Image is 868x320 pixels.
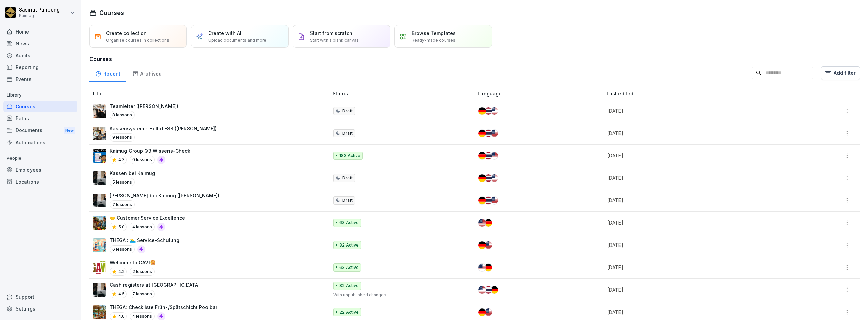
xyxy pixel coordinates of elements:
[110,200,135,209] p: 7 lessons
[342,175,353,181] p: Draft
[607,152,787,159] p: [DATE]
[485,264,492,271] img: de.svg
[342,108,353,114] p: Draft
[485,241,492,249] img: us.svg
[110,304,217,311] p: THEGA: Checkliste Früh-/Spätschicht Poolbar
[3,303,77,315] a: Settings
[93,149,106,163] img: e5wlzal6fzyyu8pkl39fd17k.png
[339,242,359,248] p: 32 Active
[3,153,77,164] p: People
[3,124,77,137] div: Documents
[106,29,147,37] p: Create collection
[130,268,155,276] p: 2 lessons
[3,136,77,148] div: Automations
[310,29,352,37] p: Start from scratch
[3,291,77,303] div: Support
[607,197,787,204] p: [DATE]
[110,170,155,177] p: Kassen bei Kaimug
[93,216,106,230] img: t4pbym28f6l0mdwi5yze01sv.png
[3,90,77,101] p: Library
[118,313,125,319] p: 4.0
[3,176,77,188] div: Locations
[118,157,125,163] p: 4.3
[110,237,179,244] p: THEGA : 🏊‍♂️ Service-Schulung
[3,164,77,176] a: Employees
[607,174,787,182] p: [DATE]
[19,13,60,18] p: Kaimug
[64,127,75,134] div: New
[478,286,486,294] img: us.svg
[491,286,498,294] img: de.svg
[485,174,492,182] img: th.svg
[333,292,467,298] p: With unpublished changes
[93,305,106,319] img: merqyd26r8c8lzomofbhvkie.png
[491,174,498,182] img: us.svg
[3,49,77,61] a: Audits
[208,29,241,37] p: Create with AI
[485,107,492,115] img: th.svg
[3,112,77,124] div: Paths
[3,101,77,112] div: Courses
[130,156,155,164] p: 0 lessons
[478,174,486,182] img: de.svg
[92,90,330,97] p: Title
[478,264,486,271] img: us.svg
[339,264,359,271] p: 63 Active
[607,130,787,137] p: [DATE]
[110,111,135,119] p: 8 lessons
[110,178,135,186] p: 5 lessons
[478,197,486,204] img: de.svg
[110,245,135,253] p: 6 lessons
[478,107,486,115] img: de.svg
[339,283,359,289] p: 82 Active
[208,37,267,43] p: Upload documents and more
[412,37,455,43] p: Ready-made courses
[478,90,604,97] p: Language
[110,103,178,110] p: Teamleiter ([PERSON_NAME])
[485,308,492,316] img: us.svg
[110,192,219,199] p: [PERSON_NAME] bei Kaimug ([PERSON_NAME])
[478,219,486,227] img: us.svg
[491,152,498,159] img: us.svg
[607,308,787,316] p: [DATE]
[3,26,77,38] div: Home
[110,147,190,154] p: Kaimug Group Q3 Wissens-Check
[3,61,77,73] a: Reporting
[342,197,353,204] p: Draft
[310,37,359,43] p: Start with a blank canvas
[89,64,126,82] a: Recent
[3,38,77,49] div: News
[491,107,498,115] img: us.svg
[118,269,125,275] p: 4.2
[339,309,359,315] p: 22 Active
[130,290,155,298] p: 7 lessons
[339,153,360,159] p: 183 Active
[485,219,492,227] img: de.svg
[485,197,492,204] img: th.svg
[110,281,200,289] p: Cash registers at [GEOGRAPHIC_DATA]
[3,73,77,85] a: Events
[118,291,125,297] p: 4.5
[478,152,486,159] img: de.svg
[19,7,60,13] p: Sasinut Punpeng
[93,283,106,297] img: dl77onhohrz39aq74lwupjv4.png
[412,29,456,37] p: Browse Templates
[3,124,77,137] a: DocumentsNew
[342,130,353,136] p: Draft
[485,152,492,159] img: th.svg
[126,64,167,82] div: Archived
[607,241,787,249] p: [DATE]
[93,171,106,185] img: dl77onhohrz39aq74lwupjv4.png
[93,194,106,207] img: dl77onhohrz39aq74lwupjv4.png
[491,197,498,204] img: us.svg
[110,214,185,221] p: 🤝 Customer Service Excellence
[333,90,475,97] p: Status
[110,125,217,132] p: Kassensystem - HelloTESS ([PERSON_NAME])
[607,90,795,97] p: Last edited
[821,66,860,80] button: Add filter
